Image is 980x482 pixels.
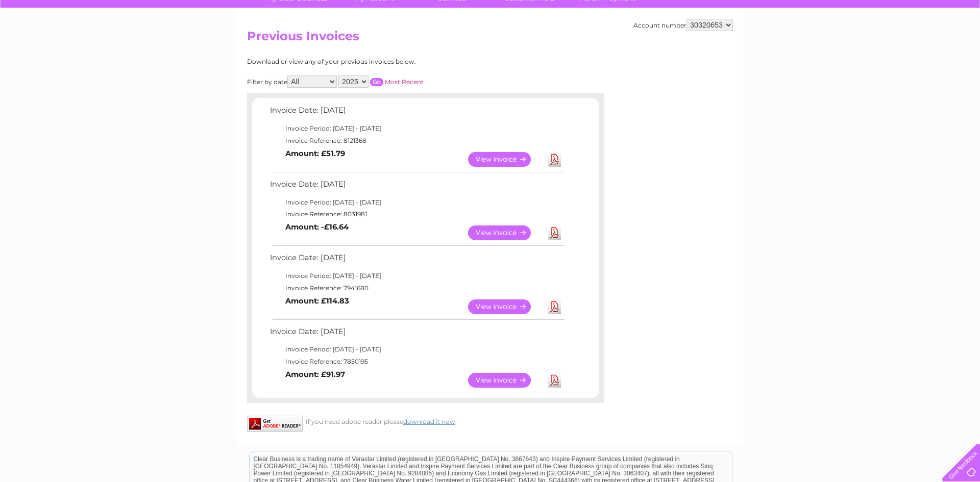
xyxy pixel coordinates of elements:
[267,325,566,344] td: Invoice Date: [DATE]
[285,222,349,232] b: Amount: -£16.64
[267,356,566,368] td: Invoice Reference: 7850195
[250,6,732,49] div: Clear Business is a trading name of Verastar Limited (registered in [GEOGRAPHIC_DATA] No. 3667643...
[548,373,561,388] a: Download
[267,135,566,147] td: Invoice Reference: 8121368
[267,196,566,209] td: Invoice Period: [DATE] - [DATE]
[854,43,885,51] a: Telecoms
[468,152,543,167] a: View
[788,5,858,18] a: 0333 014 3131
[34,27,86,58] img: logo.png
[468,299,543,314] a: View
[267,177,566,196] td: Invoice Date: [DATE]
[267,251,566,270] td: Invoice Date: [DATE]
[468,225,543,240] a: View
[267,104,566,122] td: Invoice Date: [DATE]
[267,122,566,135] td: Invoice Period: [DATE] - [DATE]
[267,270,566,282] td: Invoice Period: [DATE] - [DATE]
[267,343,566,356] td: Invoice Period: [DATE] - [DATE]
[403,418,455,425] a: download it now
[468,373,543,388] a: View
[891,43,906,51] a: Blog
[247,29,733,48] h2: Previous Invoices
[247,416,604,425] div: If you need adobe reader please .
[633,19,733,31] div: Account number
[267,282,566,294] td: Invoice Reference: 7941680
[826,43,848,51] a: Energy
[548,299,561,314] a: Download
[247,58,515,65] div: Download or view any of your previous invoices below.
[285,149,345,158] b: Amount: £51.79
[267,208,566,220] td: Invoice Reference: 8031981
[946,43,970,51] a: Log out
[247,75,515,88] div: Filter by date
[385,78,424,86] a: Most Recent
[548,225,561,240] a: Download
[548,152,561,167] a: Download
[800,43,820,51] a: Water
[912,43,937,51] a: Contact
[285,370,345,379] b: Amount: £91.97
[285,296,349,306] b: Amount: £114.83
